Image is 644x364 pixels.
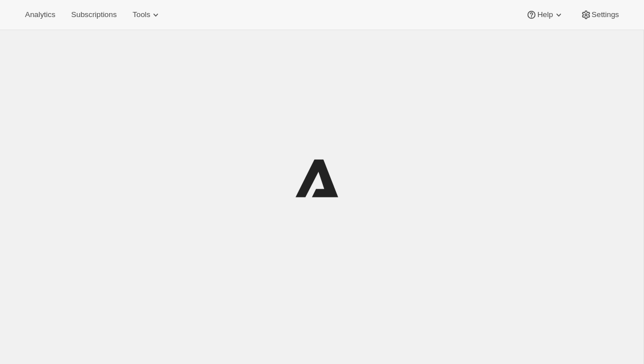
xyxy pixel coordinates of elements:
[71,10,117,19] span: Subscriptions
[18,7,62,23] button: Analytics
[132,10,150,19] span: Tools
[537,10,552,19] span: Help
[126,7,168,23] button: Tools
[64,7,123,23] button: Subscriptions
[519,7,571,23] button: Help
[592,10,619,19] span: Settings
[574,7,626,23] button: Settings
[25,10,55,19] span: Analytics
